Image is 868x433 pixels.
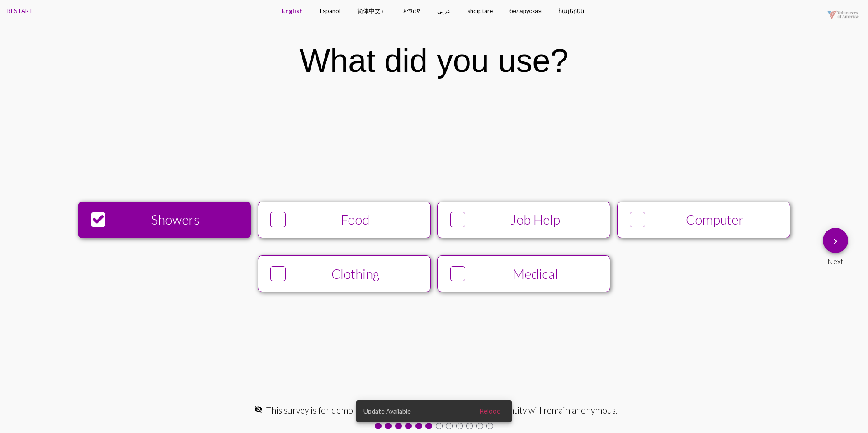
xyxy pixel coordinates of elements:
[258,255,431,292] button: Clothing
[649,212,781,227] div: Computer
[469,266,602,282] div: Medical
[254,405,263,414] mat-icon: visibility_off
[480,407,501,415] span: Reload
[830,236,841,247] mat-icon: Next Question
[437,202,610,238] button: Job Help
[363,407,411,416] span: Update Available
[110,212,242,227] div: Showers
[299,42,568,79] div: What did you use?
[823,253,848,265] div: Next
[289,266,422,282] div: Clothing
[437,255,610,292] button: Medical
[266,405,618,415] span: This survey is for demo purposes, we value your privacy, your identity will remain anonymous.
[469,212,602,227] div: Job Help
[78,202,251,238] button: Showers
[289,212,422,227] div: Food
[472,403,508,419] button: Reload
[823,228,848,253] button: Next Question
[258,202,431,238] button: Food
[617,202,790,238] button: Computer
[821,2,866,28] img: VOAmerica-1920-logo-pos-alpha-20210513.png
